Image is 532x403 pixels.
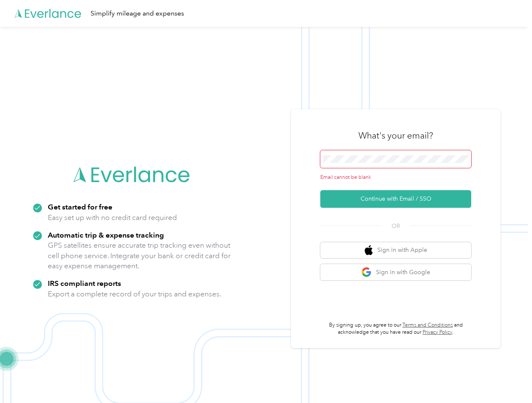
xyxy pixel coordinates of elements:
strong: IRS compliant reports [48,279,121,288]
p: GPS satellites ensure accurate trip tracking even without cell phone service. Integrate your bank... [48,240,231,271]
strong: Automatic trip & expense tracking [48,230,164,239]
button: apple logoSign in with Apple [320,242,471,259]
div: Simplify mileage and expenses [91,8,184,19]
a: Privacy Policy [423,329,452,335]
button: Continue with Email / SSO [320,190,471,208]
img: google logo [361,267,372,277]
img: apple logo [365,245,373,256]
div: Email cannot be blank [320,174,471,181]
a: Terms and Conditions [402,322,453,328]
h3: What's your email? [358,130,433,141]
p: By signing up, you agree to our and acknowledge that you have read our . [320,322,471,336]
span: OR [381,222,410,230]
strong: Get started for free [48,202,112,211]
p: Export a complete record of your trips and expenses. [48,289,221,299]
button: google logoSign in with Google [320,264,471,280]
p: Easy set up with no credit card required [48,212,177,223]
